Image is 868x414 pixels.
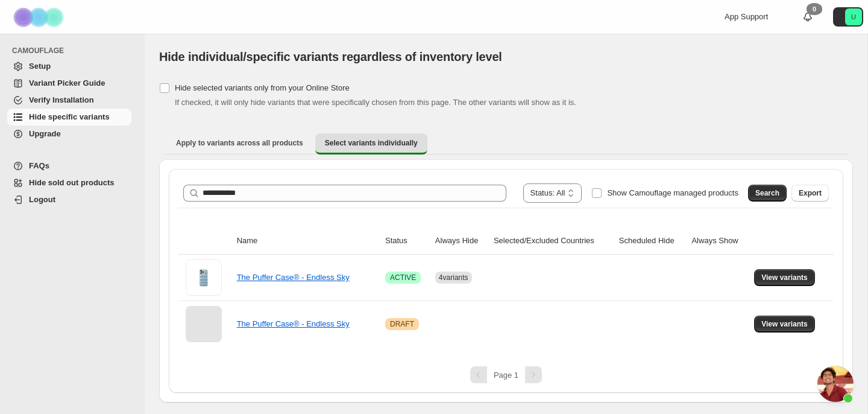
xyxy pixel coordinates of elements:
[390,319,414,329] span: DRAFT
[607,188,738,197] span: Show Camouflage managed products
[490,228,615,255] th: Selected/Excluded Countries
[7,158,131,174] a: FAQs
[175,83,350,92] span: Hide selected variants only from your Online Store
[166,133,313,153] button: Apply to variants across all products
[615,228,688,255] th: Scheduled Hide
[175,98,576,107] span: If checked, it will only hide variants that were specifically chosen from this page. The other va...
[761,273,808,282] span: View variants
[688,228,750,255] th: Always Show
[7,174,131,191] a: Hide sold out products
[754,269,815,286] button: View variants
[791,185,829,202] button: Export
[799,188,822,198] span: Export
[761,319,808,329] span: View variants
[7,92,131,109] a: Verify Installation
[851,13,856,21] text: U
[390,273,416,282] span: ACTIVE
[494,371,518,380] span: Page 1
[29,112,110,121] span: Hide specific variants
[233,228,382,255] th: Name
[176,138,303,148] span: Apply to variants across all products
[29,178,115,187] span: Hide sold out products
[12,46,136,56] span: CAMOUFLAGE
[7,109,131,126] a: Hide specific variants
[29,195,55,204] span: Logout
[159,159,853,403] div: Select variants individually
[807,3,822,15] div: 0
[315,133,427,154] button: Select variants individually
[817,366,854,402] a: Open chat
[7,191,131,208] a: Logout
[29,78,105,88] span: Variant Picker Guide
[159,50,502,63] span: Hide individual/specific variants regardless of inventory level
[237,319,350,328] a: The Puffer Case® - Endless Sky
[833,7,863,27] button: Avatar with initials U
[7,58,131,75] a: Setup
[29,95,94,104] span: Verify Installation
[237,273,350,282] a: The Puffer Case® - Endless Sky
[755,188,779,198] span: Search
[748,185,787,202] button: Search
[382,228,432,255] th: Status
[178,366,834,383] nav: Pagination
[7,126,131,142] a: Upgrade
[29,161,49,170] span: FAQs
[29,62,51,71] span: Setup
[10,1,70,34] img: Camouflage
[325,138,418,148] span: Select variants individually
[432,228,490,255] th: Always Hide
[725,12,768,21] span: App Support
[845,8,862,25] span: Avatar with initials U
[802,11,814,23] a: 0
[754,316,815,333] button: View variants
[439,273,468,282] span: 4 variants
[29,129,61,138] span: Upgrade
[7,75,131,92] a: Variant Picker Guide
